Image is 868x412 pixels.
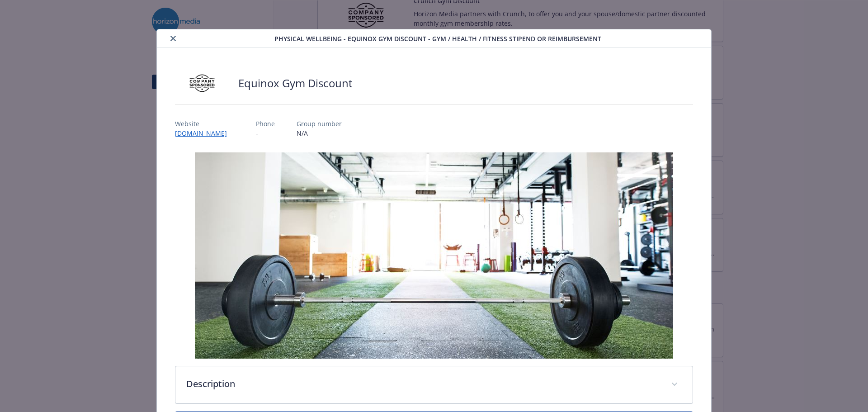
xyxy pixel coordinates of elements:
[256,119,275,128] p: Phone
[175,129,234,137] a: [DOMAIN_NAME]
[186,377,660,391] p: Description
[175,119,234,128] p: Website
[256,128,275,138] p: -
[175,70,229,97] img: Company Sponsored
[297,119,342,128] p: Group number
[195,152,673,359] img: banner
[168,33,179,44] button: close
[274,34,601,43] span: Physical Wellbeing - Equinox Gym Discount - Gym / Health / Fitness Stipend or reimbursement
[297,128,342,138] p: N/A
[238,76,353,91] h2: Equinox Gym Discount
[175,366,693,403] div: Description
